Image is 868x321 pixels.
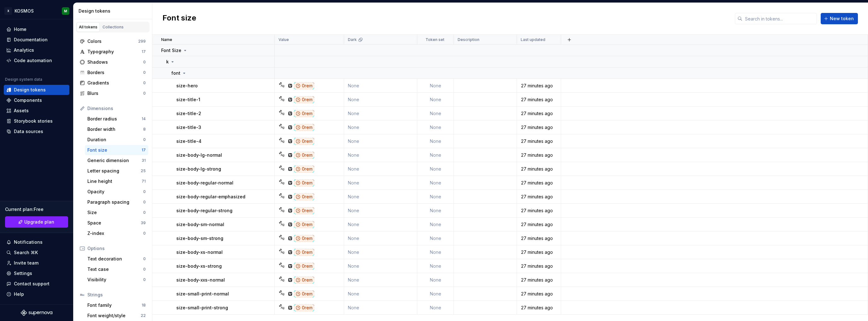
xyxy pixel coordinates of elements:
p: size-body-xs-normal [176,249,223,255]
a: Duration0 [85,135,148,145]
a: Paragraph spacing0 [85,197,148,207]
svg: Supernova Logo [21,310,52,316]
div: 0rem [294,82,314,89]
td: None [417,204,454,218]
td: None [344,245,417,259]
a: Letter spacing25 [85,166,148,176]
div: Ag [280,153,285,158]
p: font [171,70,180,76]
td: None [417,176,454,190]
div: Border width [87,126,143,132]
div: 8 [143,127,146,132]
div: Components [14,97,42,103]
div: Options [87,245,146,252]
div: 27 minutes ago [517,207,560,214]
div: 31 [142,158,146,163]
td: None [344,93,417,107]
div: Ag [280,125,285,130]
div: Ag [280,208,285,213]
div: Typography [87,49,142,55]
td: None [344,107,417,120]
div: 0 [143,60,146,65]
p: size-title-4 [176,138,202,144]
a: Design tokens [4,85,69,95]
a: Visibility0 [85,275,148,285]
div: Colors [87,38,138,44]
div: Text decoration [87,256,143,262]
div: 27 minutes ago [517,221,560,228]
div: 71 [142,179,146,184]
div: 0 [143,200,146,205]
div: 17 [142,148,146,153]
div: 299 [138,39,146,44]
span: Upgrade plan [24,219,54,225]
div: 14 [142,116,146,121]
div: Assets [14,108,29,114]
div: Generic dimension [87,157,142,164]
div: Ag [280,250,285,255]
button: Contact support [4,279,69,289]
p: size-body-xxs-normal [176,277,225,283]
p: size-small-print-normal [176,291,229,297]
td: None [344,259,417,273]
div: Text case [87,266,143,272]
td: None [344,273,417,287]
div: 22 [141,313,146,318]
button: Upgrade plan [5,216,68,228]
div: Strings [87,292,146,298]
div: Design tokens [79,8,150,14]
div: Code automation [14,57,52,64]
div: Home [14,26,26,32]
div: Ag [280,291,285,296]
div: 0rem [294,193,314,200]
div: Design system data [5,77,42,82]
div: 17 [142,49,146,54]
div: Ag [280,111,285,116]
a: Line height71 [85,176,148,186]
div: M [64,9,67,14]
div: Ag [280,264,285,269]
div: Opacity [87,189,143,195]
div: 0 [143,189,146,194]
p: size-title-1 [176,96,200,103]
div: 27 minutes ago [517,166,560,172]
div: 0rem [294,221,314,228]
div: Notifications [14,239,43,245]
td: None [344,231,417,245]
div: 0rem [294,207,314,214]
a: Font size17 [85,145,148,155]
a: Shadows0 [77,57,148,67]
td: None [417,218,454,231]
a: Borders0 [77,67,148,78]
div: 27 minutes ago [517,138,560,144]
div: Letter spacing [87,168,141,174]
td: None [344,190,417,204]
div: 0rem [294,166,314,172]
a: Colors299 [77,36,148,46]
div: Search ⌘K [14,249,38,256]
input: Search in tokens... [742,13,817,24]
div: Visibility [87,277,143,283]
p: size-body-sm-normal [176,221,224,228]
div: Ag [280,97,285,102]
div: Documentation [14,37,48,43]
div: 0 [143,256,146,261]
div: Settings [14,270,32,277]
div: Ag [280,166,285,172]
div: 27 minutes ago [517,83,560,89]
div: 0 [143,70,146,75]
div: 0 [143,210,146,215]
div: 27 minutes ago [517,249,560,255]
div: 0 [143,267,146,272]
div: 0rem [294,96,314,103]
p: Token set [425,37,444,42]
a: Storybook stories [4,116,69,126]
div: 27 minutes ago [517,291,560,297]
td: None [417,107,454,120]
div: Size [87,209,143,216]
div: 0rem [294,290,314,297]
button: Search ⌘K [4,248,69,258]
td: None [417,231,454,245]
td: None [417,162,454,176]
a: Text case0 [85,264,148,274]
